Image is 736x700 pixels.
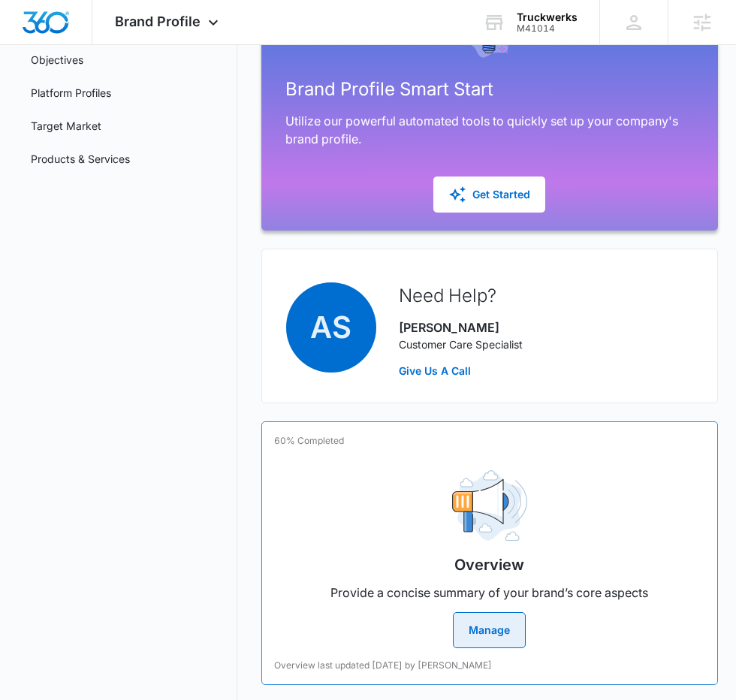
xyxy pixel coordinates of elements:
button: Get Started [433,177,545,213]
p: [PERSON_NAME] [399,318,523,336]
a: Platform Profiles [31,85,111,101]
h2: Overview [454,554,524,576]
a: Give Us A Call [399,363,523,379]
a: Products & Services [31,151,130,167]
a: Objectives [31,52,83,68]
p: Customer Care Specialist [399,336,523,352]
div: account id [517,23,578,34]
a: 60% CompletedOverviewProvide a concise summary of your brand’s core aspectsManageOverview last up... [261,421,718,685]
h2: Need Help? [399,282,523,309]
p: Overview last updated [DATE] by [PERSON_NAME] [274,659,492,672]
p: Utilize our powerful automated tools to quickly set up your company's brand profile. [285,112,688,148]
p: 60% Completed [274,434,344,448]
p: Provide a concise summary of your brand’s core aspects [330,584,648,602]
h2: Brand Profile Smart Start [285,76,688,103]
div: account name [517,11,578,23]
span: AS [286,282,376,373]
a: Target Market [31,118,101,134]
div: Get Started [448,186,530,204]
span: Brand Profile [115,14,201,29]
button: Manage [453,612,526,648]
